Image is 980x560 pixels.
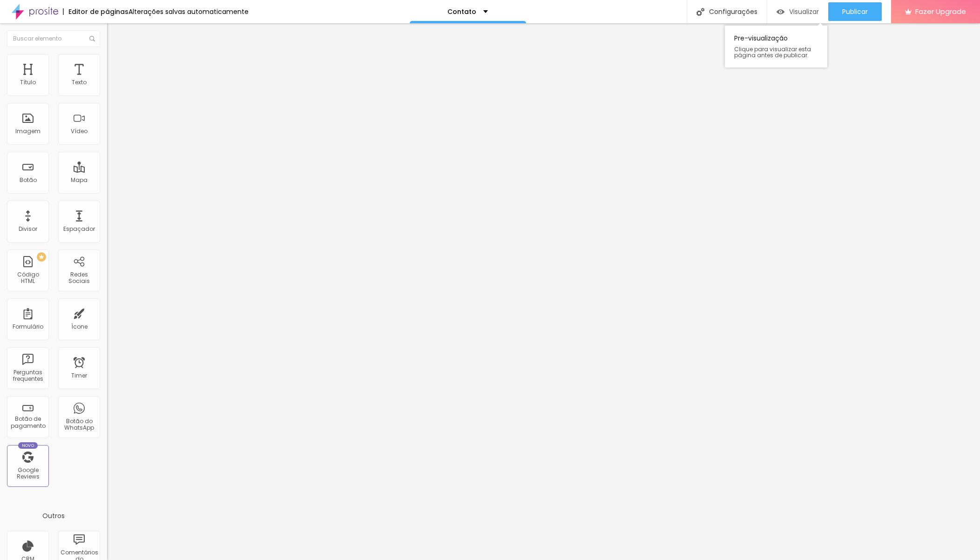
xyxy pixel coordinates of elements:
img: view-1.svg [777,8,784,16]
div: Editor de páginas [63,8,128,15]
div: Perguntas frequentes [9,369,46,383]
div: Vídeo [71,128,88,135]
div: Redes Sociais [61,271,97,285]
span: Clique para visualizar esta página antes de publicar. [734,46,818,58]
img: Icone [89,36,95,41]
div: Texto [72,79,87,86]
span: Publicar [842,8,868,15]
div: Código HTML [9,271,46,285]
span: Visualizar [789,8,819,15]
div: Título [20,79,36,86]
div: Botão do WhatsApp [61,418,97,432]
button: Visualizar [767,2,828,21]
div: Novo [18,442,38,449]
input: Buscar elemento [7,30,100,47]
img: Icone [696,8,704,16]
span: Fazer Upgrade [915,7,966,15]
div: Google Reviews [9,467,46,480]
div: Ícone [71,324,88,330]
div: Pre-visualização [725,26,827,67]
div: Mapa [71,177,88,183]
div: Divisor [19,226,37,232]
div: Alterações salvas automaticamente [128,8,249,15]
p: Contato [447,8,476,15]
div: Imagem [15,128,41,135]
div: Timer [71,372,87,379]
div: Formulário [13,324,43,330]
div: Espaçador [63,226,95,232]
div: Botão [20,177,37,183]
button: Publicar [828,2,882,21]
div: Botão de pagamento [9,416,46,429]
